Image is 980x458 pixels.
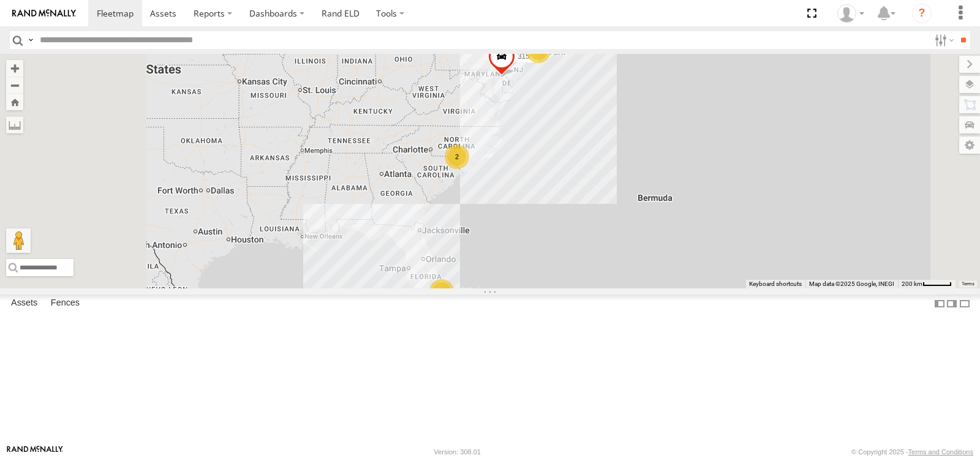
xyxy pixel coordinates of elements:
[518,51,530,60] span: 315
[959,295,971,312] label: Hide Summary Table
[962,281,974,286] a: Terms (opens in new tab)
[445,145,469,169] div: 2
[6,77,23,94] button: Zoom out
[6,116,23,133] label: Measure
[749,280,802,288] button: Keyboard shortcuts
[946,295,958,312] label: Dock Summary Table to the Right
[7,446,63,458] a: Visit our Website
[434,448,481,456] div: Version: 308.01
[6,94,23,110] button: Zoom Home
[6,228,31,253] button: Drag Pegman onto the map to open Street View
[45,295,86,312] label: Fences
[26,31,36,49] label: Search Query
[959,137,980,154] label: Map Settings
[902,280,922,287] span: 200 km
[851,448,973,456] div: © Copyright 2025 -
[833,4,869,23] div: Victor Calcano Jr
[12,9,76,18] img: rand-logo.svg
[6,60,23,77] button: Zoom in
[429,279,454,304] div: 3
[908,448,973,456] a: Terms and Conditions
[933,295,946,312] label: Dock Summary Table to the Left
[912,4,932,23] i: ?
[5,295,43,312] label: Assets
[809,280,894,287] span: Map data ©2025 Google, INEGI
[898,280,956,288] button: Map Scale: 200 km per 44 pixels
[526,39,551,63] div: 5
[930,31,956,49] label: Search Filter Options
